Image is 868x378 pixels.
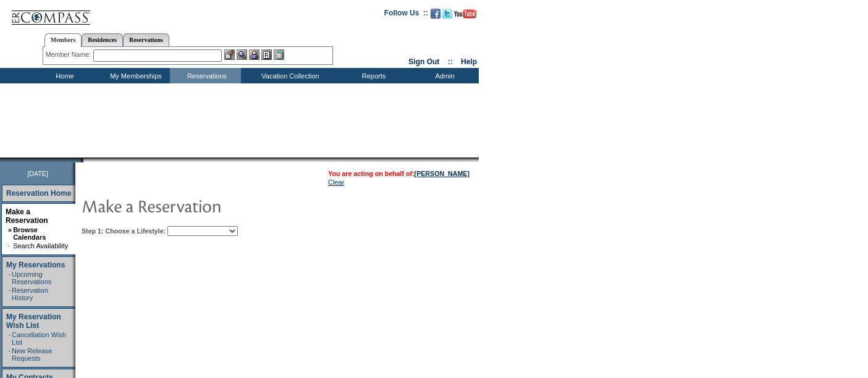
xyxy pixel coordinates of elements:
[9,287,11,301] td: ·
[123,33,169,46] a: Reservations
[328,170,470,177] span: You are acting on behalf of:
[337,68,408,83] td: Reports
[82,227,166,235] b: Step 1: Choose a Lifestyle:
[12,331,66,346] a: Cancellation Wish List
[6,261,65,269] a: My Reservations
[8,242,12,250] td: ·
[13,242,68,250] a: Search Availability
[431,9,440,19] img: Become our fan on Facebook
[454,9,476,19] img: Subscribe to our YouTube Channel
[9,271,11,285] td: ·
[442,9,452,19] img: Follow us on Twitter
[46,49,93,60] div: Member Name:
[415,170,470,177] a: [PERSON_NAME]
[83,157,85,162] img: blank.gif
[431,12,440,20] a: Become our fan on Facebook
[99,68,170,83] td: My Memberships
[27,170,48,177] span: [DATE]
[6,208,48,225] a: Make a Reservation
[82,33,123,46] a: Residences
[328,178,344,186] a: Clear
[9,331,11,346] td: ·
[461,57,477,66] a: Help
[79,157,83,162] img: promoShadowLeftCorner.gif
[8,226,12,233] b: »
[408,68,479,83] td: Admin
[224,49,235,60] img: b_edit.gif
[408,57,439,66] a: Sign Out
[454,12,476,20] a: Subscribe to our YouTube Channel
[261,49,272,60] img: Reservations
[6,313,61,330] a: My Reservation Wish List
[13,226,46,241] a: Browse Calendars
[442,12,452,20] a: Follow us on Twitter
[9,347,11,362] td: ·
[241,68,337,83] td: Vacation Collection
[28,68,99,83] td: Home
[448,57,453,66] span: ::
[274,49,284,60] img: b_calculator.gif
[44,33,82,47] a: Members
[384,7,428,22] td: Follow Us ::
[82,193,329,218] img: pgTtlMakeReservation.gif
[237,49,247,60] img: View
[12,347,52,362] a: New Release Requests
[170,68,241,83] td: Reservations
[6,189,71,198] a: Reservation Home
[12,271,51,285] a: Upcoming Reservations
[12,287,48,301] a: Reservation History
[249,49,259,60] img: Impersonate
